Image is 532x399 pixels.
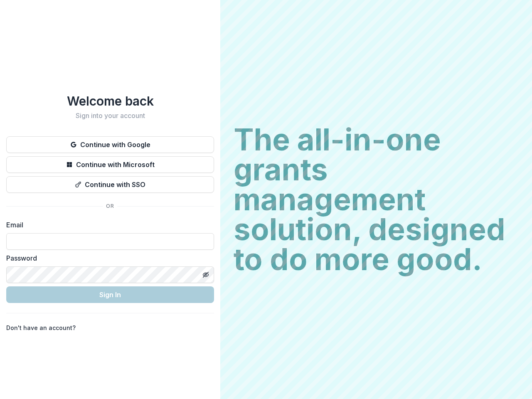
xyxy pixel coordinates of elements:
[6,156,214,173] button: Continue with Microsoft
[6,136,214,153] button: Continue with Google
[199,268,212,281] button: Toggle password visibility
[6,323,76,332] p: Don't have an account?
[6,286,214,303] button: Sign In
[6,253,209,263] label: Password
[6,220,209,230] label: Email
[6,112,214,120] h2: Sign into your account
[6,176,214,193] button: Continue with SSO
[6,94,214,108] h1: Welcome back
